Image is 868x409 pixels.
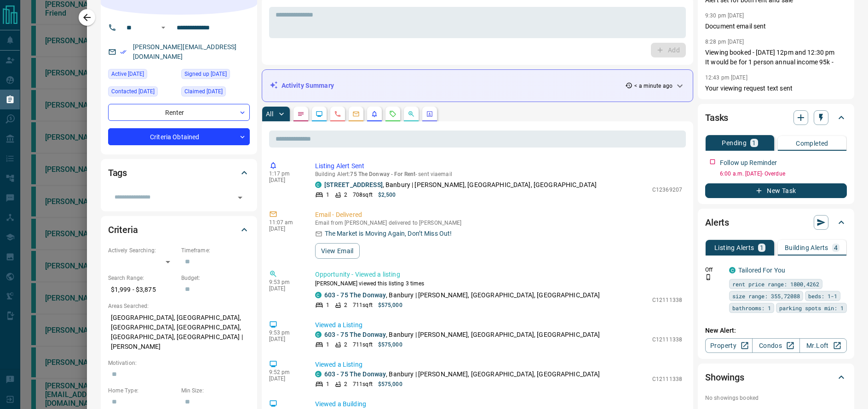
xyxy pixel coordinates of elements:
span: bathrooms: 1 [732,303,771,312]
p: Viewed a Building [315,399,682,409]
p: 2 [344,191,347,199]
div: condos.ca [315,292,322,298]
p: 12:43 pm [DATE] [705,74,747,81]
a: 603 - 75 The Donway [324,291,386,299]
p: Follow up Reminder [720,158,777,168]
div: Tasks [705,107,847,129]
h2: Alerts [705,215,729,230]
p: [GEOGRAPHIC_DATA], [GEOGRAPHIC_DATA], [GEOGRAPHIC_DATA], [GEOGRAPHIC_DATA], [GEOGRAPHIC_DATA], [G... [108,310,250,354]
span: 75 The Donway - For Rent [350,171,415,177]
p: Opportunity - Viewed a listing [315,270,682,279]
p: 1 [326,191,329,199]
p: $2,500 [378,191,396,199]
p: Listing Alert Sent [315,161,682,171]
button: Open [234,191,247,204]
div: condos.ca [315,182,322,188]
span: parking spots min: 1 [779,303,844,312]
p: The Market is Moving Again, Don’t Miss Out! [325,229,452,239]
button: View Email [315,243,360,259]
p: Motivation: [108,359,250,367]
p: New Alert: [705,326,847,335]
span: Active [DATE] [111,69,144,79]
div: Renter [108,104,250,121]
p: 1 [326,341,329,349]
div: condos.ca [315,371,322,377]
p: C12369207 [652,186,682,194]
svg: Emails [352,110,360,118]
p: , Banbury | [PERSON_NAME], [GEOGRAPHIC_DATA], [GEOGRAPHIC_DATA] [324,180,597,190]
p: [DATE] [269,336,301,342]
div: Tue Jun 17 2025 [108,86,177,99]
h2: Criteria [108,222,138,237]
svg: Push Notification Only [705,274,712,280]
p: 1 [752,140,756,146]
div: Showings [705,366,847,388]
span: Signed up [DATE] [184,69,227,79]
span: rent price range: 1800,4262 [732,279,819,289]
a: 603 - 75 The Donway [324,370,386,378]
a: 603 - 75 The Donway [324,331,386,338]
p: C12111338 [652,296,682,304]
p: No showings booked [705,394,847,402]
span: Contacted [DATE] [111,87,155,96]
a: Mr.Loft [799,338,847,353]
div: Criteria Obtained [108,128,250,145]
svg: Calls [334,110,341,118]
a: [PERSON_NAME][EMAIL_ADDRESS][DOMAIN_NAME] [133,43,237,60]
p: All [266,111,273,117]
p: Viewed a Listing [315,360,682,369]
p: Viewed a Listing [315,320,682,330]
div: Wed May 21 2025 [181,86,250,99]
p: 711 sqft [353,341,373,349]
p: C12111338 [652,335,682,344]
div: Criteria [108,219,250,241]
p: [PERSON_NAME] viewed this listing 3 times [315,279,682,288]
div: Alerts [705,211,847,233]
p: Min Size: [181,386,250,395]
svg: Notes [297,110,305,118]
p: 11:07 am [269,219,301,226]
p: [DATE] [269,285,301,292]
p: 711 sqft [353,301,373,309]
p: 9:53 pm [269,329,301,336]
svg: Opportunities [408,110,415,118]
p: Building Alert : - sent via email [315,171,682,177]
p: $1,999 - $3,875 [108,282,177,297]
p: [DATE] [269,375,301,382]
div: Sun Sep 07 2025 [108,69,177,82]
p: Activity Summary [282,81,334,91]
p: 711 sqft [353,380,373,388]
p: , Banbury | [PERSON_NAME], [GEOGRAPHIC_DATA], [GEOGRAPHIC_DATA] [324,290,600,300]
div: Tags [108,162,250,184]
p: Viewing booked - [DATE] 12pm and 12:30 pm It would be for 1 person annual income 95k - [705,48,847,67]
p: 2 [344,341,347,349]
svg: Email Verified [120,49,126,55]
button: Open [158,22,169,33]
p: Budget: [181,274,250,282]
p: C12111338 [652,375,682,383]
div: condos.ca [729,267,736,273]
div: Wed May 21 2025 [181,69,250,82]
svg: Lead Browsing Activity [316,110,323,118]
a: [STREET_ADDRESS] [324,181,383,188]
h2: Tags [108,165,127,180]
p: [DATE] [269,226,301,232]
p: Email from [PERSON_NAME] delivered to [PERSON_NAME] [315,220,682,226]
div: condos.ca [315,331,322,338]
p: 2 [344,380,347,388]
p: 4 [834,244,838,251]
svg: Requests [389,110,397,118]
a: Property [705,338,753,353]
p: , Banbury | [PERSON_NAME], [GEOGRAPHIC_DATA], [GEOGRAPHIC_DATA] [324,369,600,379]
p: Completed [796,140,828,147]
p: Your viewing request text sent [705,84,847,93]
span: beds: 1-1 [808,291,837,301]
p: Search Range: [108,274,177,282]
p: 2 [344,301,347,309]
p: Pending [722,140,747,146]
p: Building Alerts [785,244,828,251]
h2: Tasks [705,110,728,125]
a: Condos [752,338,799,353]
p: 1:17 pm [269,170,301,177]
p: $575,000 [378,380,402,388]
